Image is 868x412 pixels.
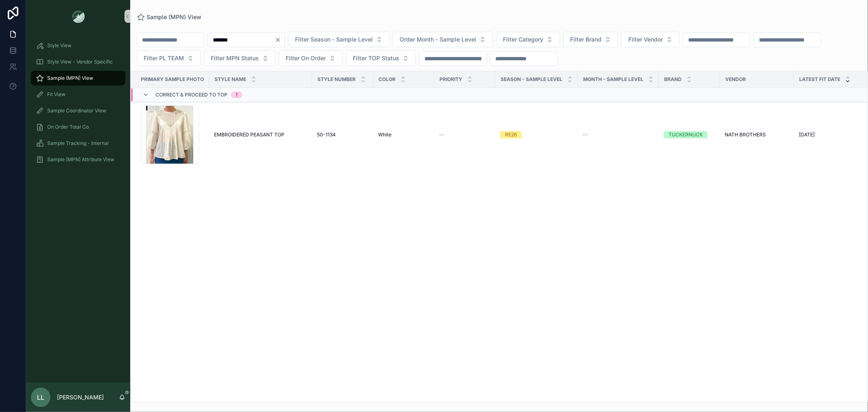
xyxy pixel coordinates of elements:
a: -- [583,131,654,138]
a: Sample (MPN) Attribute View [31,152,125,167]
a: White [378,131,429,138]
span: Filter On Order [286,54,326,62]
span: Style Number [317,76,356,83]
span: Fit View [47,91,66,98]
button: Select Button [621,32,680,47]
a: Sample Tracking - Internal [31,136,125,151]
span: Filter TOP Status [353,54,399,62]
a: Sample Coordinator View [31,103,125,118]
span: Style Name [214,76,246,83]
div: TUCKERNUCK [669,131,703,138]
a: 50-1134 [317,131,368,138]
span: Sample (MPN) Attribute View [47,156,114,163]
a: EMBROIDERED PEASANT TOP [214,131,307,138]
button: Select Button [346,50,416,66]
span: Style View - Vendor Specific [47,59,113,65]
button: Select Button [288,32,389,47]
span: Filter Season - Sample Level [295,35,373,44]
span: Sample (MPN) View [146,13,201,21]
p: [PERSON_NAME] [57,393,104,401]
a: Sample (MPN) View [137,13,201,21]
span: [DATE] [799,131,815,138]
span: Sample Tracking - Internal [47,140,109,147]
span: Filter PL TEAM [144,54,184,62]
span: Order Month - Sample Level [400,35,476,44]
span: Season - Sample Level [501,76,562,83]
div: scrollable content [26,33,130,178]
span: EMBROIDERED PEASANT TOP [214,131,284,138]
span: Filter Category [503,35,543,44]
div: RE26 [505,131,517,138]
a: Fit View [31,87,125,102]
button: Select Button [137,50,201,66]
span: NATH BROTHERS [725,131,766,138]
span: Sample Coordinator View [47,107,106,114]
span: PRIORITY [439,76,462,83]
span: 50-1134 [317,131,336,138]
span: Style View [47,42,72,49]
a: RE26 [500,131,573,138]
span: Sample (MPN) View [47,75,93,81]
span: Color [378,76,396,83]
span: Filter Vendor [628,35,663,44]
span: White [378,131,391,138]
span: -- [583,131,588,138]
a: -- [439,131,490,138]
a: Sample (MPN) View [31,71,125,85]
a: TUCKERNUCK [664,131,715,138]
a: On Order Total Co [31,120,125,134]
button: Select Button [496,32,560,47]
span: Correct & Proceed to TOP [155,92,227,98]
button: Select Button [393,32,493,47]
span: Filter Brand [570,35,601,44]
button: Select Button [204,50,275,66]
img: App logo [72,10,85,23]
span: LL [37,392,44,402]
a: Style View [31,38,125,53]
span: Vendor [725,76,746,83]
a: NATH BROTHERS [725,131,789,138]
button: Select Button [279,50,343,66]
span: MONTH - SAMPLE LEVEL [583,76,643,83]
a: Style View - Vendor Specific [31,55,125,69]
span: On Order Total Co [47,124,89,130]
span: Filter MPN Status [211,54,259,62]
span: PRIMARY SAMPLE PHOTO [141,76,204,83]
button: Clear [275,37,284,43]
button: Select Button [563,32,618,47]
span: Brand [664,76,682,83]
span: -- [439,131,444,138]
div: 1 [236,92,238,98]
span: Latest Fit Date [799,76,840,83]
